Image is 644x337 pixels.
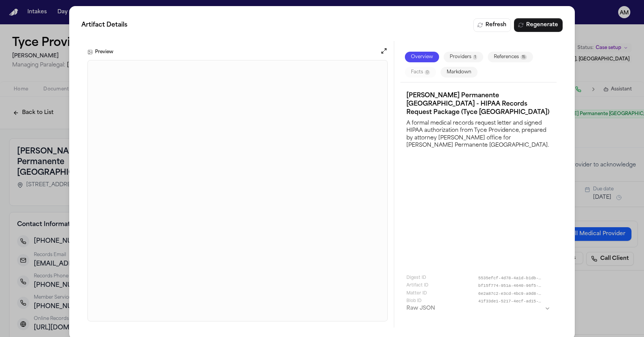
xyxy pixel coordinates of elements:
iframe: T. Providence - MR Request and HIPAA Auth to Kaiser Permanente San Diego Medical Center - 9.17.25 [88,60,387,321]
span: 0 [425,70,430,75]
button: Open preview [380,47,388,57]
span: Artifact Details [81,21,127,30]
button: Providers1 [444,52,483,62]
span: 6e2a87c2-e3cd-4bc9-a9d8-89fb1ff0ac97 [478,291,542,297]
span: 41f33de1-5217-4ecf-ad15-fd19548e273c [478,298,542,305]
span: Artifact ID [406,283,428,289]
span: 1 [473,55,477,60]
button: Regenerate Digest [514,18,563,32]
h3: Raw JSON [406,305,435,312]
button: Raw JSON [406,305,550,312]
button: 41f33de1-5217-4ecf-ad15-fd19548e273c [478,298,550,305]
button: Markdown [441,67,477,78]
h3: Preview [95,49,113,55]
span: 5535efcf-4d78-4a1d-b1db-1732f625be60 [478,275,542,282]
button: Overview [405,52,439,62]
button: 5535efcf-4d78-4a1d-b1db-1732f625be60 [478,275,550,282]
p: A formal medical records request letter and signed HIPAA authorization from Tyce Providence, prep... [406,118,550,149]
button: Refresh Digest [473,18,511,32]
span: bf15f774-951a-4640-96f5-590751195943 [478,283,542,289]
button: References15 [488,52,533,62]
span: Blob ID [406,298,422,305]
span: Digest ID [406,275,426,282]
span: Matter ID [406,291,427,297]
button: Facts0 [405,67,436,78]
button: 6e2a87c2-e3cd-4bc9-a9d8-89fb1ff0ac97 [478,291,550,297]
h3: [PERSON_NAME] Permanente [GEOGRAPHIC_DATA] - HIPAA Records Request Package (Tyce [GEOGRAPHIC_DATA]) [406,92,550,117]
span: 15 [520,55,527,60]
button: Open preview [380,47,388,55]
button: bf15f774-951a-4640-96f5-590751195943 [478,283,550,289]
